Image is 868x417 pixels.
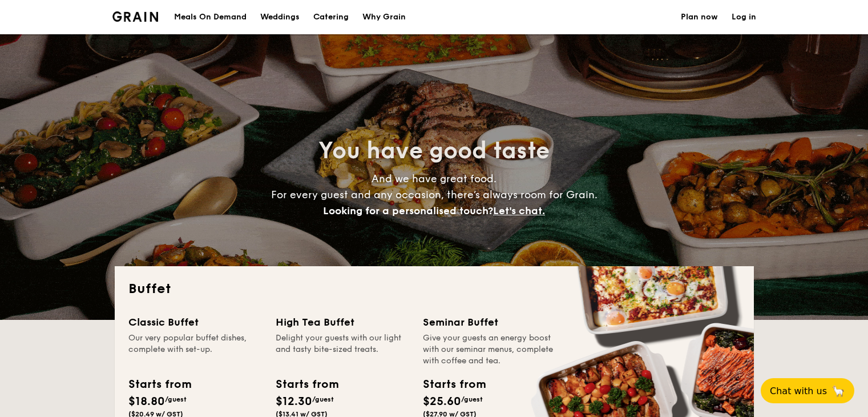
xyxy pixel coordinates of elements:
[128,395,165,408] span: $18.80
[128,376,191,393] div: Starts from
[770,386,827,396] span: Chat with us
[276,332,409,367] div: Delight your guests with our light and tasty bite-sized treats.
[423,314,556,330] div: Seminar Buffet
[112,11,159,22] a: Logotype
[423,332,556,367] div: Give your guests an energy boost with our seminar menus, complete with coffee and tea.
[318,137,550,165] span: You have good taste
[323,205,493,217] span: Looking for a personalised touch?
[423,395,461,408] span: $25.60
[276,314,409,330] div: High Tea Buffet
[128,280,740,298] h2: Buffet
[761,378,854,403] button: Chat with us🦙
[128,314,262,330] div: Classic Buffet
[128,332,262,367] div: Our very popular buffet dishes, complete with set-up.
[276,395,312,408] span: $12.30
[461,395,483,403] span: /guest
[423,376,485,393] div: Starts from
[165,395,187,403] span: /guest
[493,205,545,217] span: Let's chat.
[112,11,159,22] img: Grain
[831,384,845,398] span: 🦙
[276,376,338,393] div: Starts from
[312,395,334,403] span: /guest
[271,173,597,217] span: And we have great food. For every guest and any occasion, there’s always room for Grain.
